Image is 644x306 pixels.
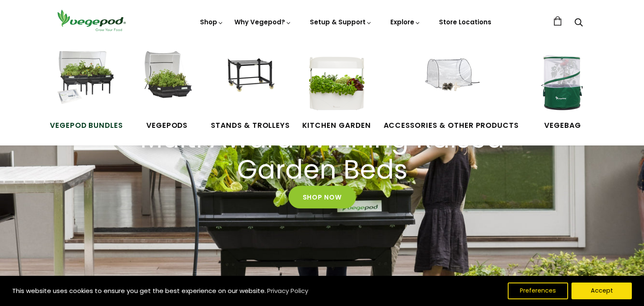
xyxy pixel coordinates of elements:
a: Multi Award Winning Raised Garden Beds [123,123,521,186]
a: Vegepod Bundles [50,51,123,131]
span: Kitchen Garden [302,120,371,131]
a: Stands & Trolleys [211,51,290,131]
span: Stands & Trolleys [211,120,290,131]
img: Vegepod Bundles [55,51,118,114]
a: Shop [200,18,223,50]
span: Accessories & Other Products [384,120,519,131]
img: Vegepod [54,8,129,32]
a: Why Vegepod? [234,18,291,26]
img: Kitchen Garden [305,51,368,114]
a: VegeBag [531,51,594,131]
span: Vegepods [135,120,198,131]
span: Vegepod Bundles [50,120,123,131]
a: Vegepods [135,51,198,131]
button: Accept [571,283,632,299]
a: Privacy Policy (opens in a new tab) [266,283,309,298]
a: Setup & Support [310,18,372,26]
a: Explore [390,18,421,26]
span: This website uses cookies to ensure you get the best experience on our website. [12,286,266,295]
a: Accessories & Other Products [384,51,519,131]
span: VegeBag [531,120,594,131]
img: Accessories & Other Products [420,51,483,114]
a: Search [574,19,583,28]
img: Stands & Trolleys [219,51,282,114]
img: VegeBag [531,51,594,114]
a: Kitchen Garden [302,51,371,131]
a: Shop Now [288,186,356,208]
h2: Multi Award Winning Raised Garden Beds [133,123,511,186]
button: Preferences [508,283,568,299]
img: Raised Garden Kits [135,51,198,114]
a: Store Locations [439,18,491,26]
